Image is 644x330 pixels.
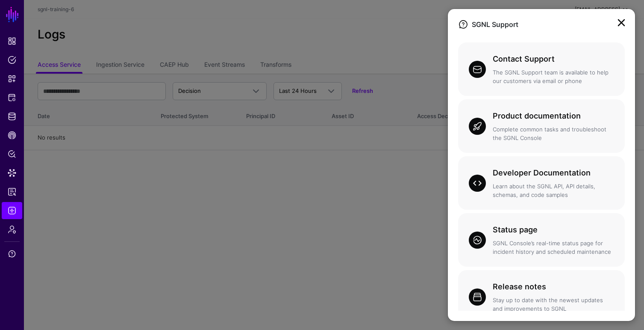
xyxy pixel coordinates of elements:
[458,156,625,210] a: Developer DocumentationLearn about the SGNL API, API details, schemas, and code samples
[472,20,625,29] h2: SGNL Support
[458,213,625,267] a: Status pageSGNL Console’s real-time status page for incident history and scheduled maintenance
[458,270,625,324] a: Release notesStay up to date with the newest updates and improvements to SGNL
[493,182,614,199] p: Learn about the SGNL API, API details, schemas, and code samples
[493,167,614,179] h3: Developer Documentation
[493,296,614,313] p: Stay up to date with the newest updates and improvements to SGNL
[493,281,614,293] h3: Release notes
[458,99,625,153] a: Product documentationComplete common tasks and troubleshoot the SGNL Console
[493,110,614,122] h3: Product documentation
[493,53,614,65] h3: Contact Support
[493,125,614,142] p: Complete common tasks and troubleshoot the SGNL Console
[493,68,614,85] p: The SGNL Support team is available to help our customers via email or phone
[493,239,614,256] p: SGNL Console’s real-time status page for incident history and scheduled maintenance
[493,224,614,236] h3: Status page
